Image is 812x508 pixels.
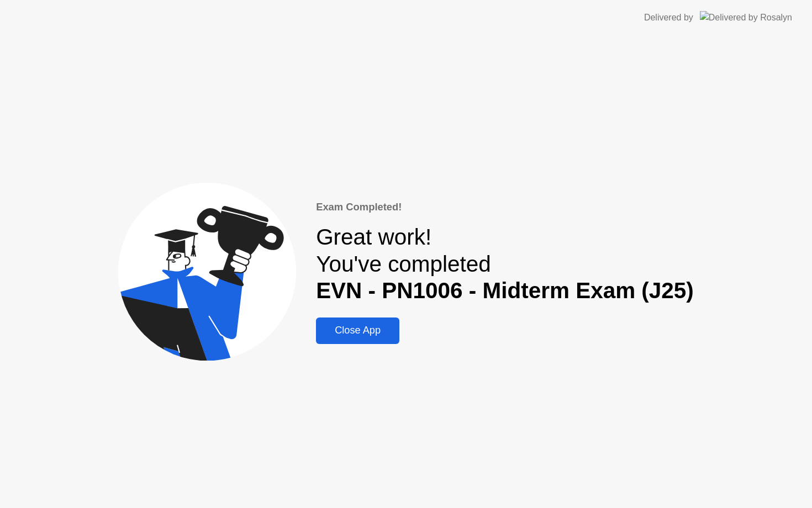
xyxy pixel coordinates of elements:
button: Close App [316,317,399,344]
div: Delivered by [644,11,693,24]
div: Exam Completed! [316,199,694,215]
div: Great work! You've completed [316,224,694,304]
b: EVN - PN1006 - Midterm Exam (J25) [316,278,694,303]
div: Close App [319,325,396,336]
img: Delivered by Rosalyn [700,11,792,24]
